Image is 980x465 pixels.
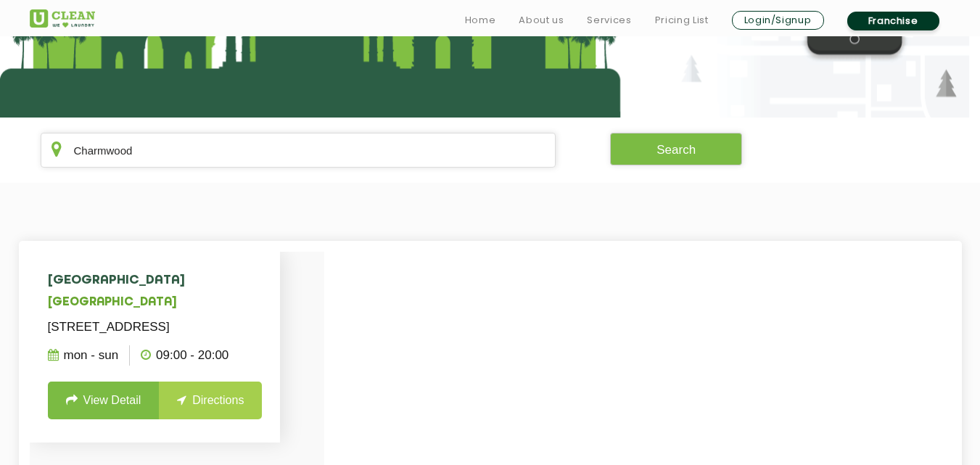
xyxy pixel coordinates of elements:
a: Directions [159,382,262,419]
a: Login/Signup [732,11,824,30]
h4: [GEOGRAPHIC_DATA] [48,273,263,288]
a: Pricing List [655,12,709,29]
a: Home [465,12,496,29]
p: Mon - Sun [48,345,119,366]
a: Franchise [847,12,939,30]
a: Services [587,12,631,29]
input: Enter city/area/pin Code [41,133,556,168]
h5: [GEOGRAPHIC_DATA] [48,296,263,310]
a: About us [519,12,564,29]
p: [STREET_ADDRESS] [48,317,263,337]
a: View Detail [48,382,160,419]
button: Search [610,133,742,165]
p: 09:00 - 20:00 [141,345,228,366]
img: UClean Laundry and Dry Cleaning [30,9,95,28]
